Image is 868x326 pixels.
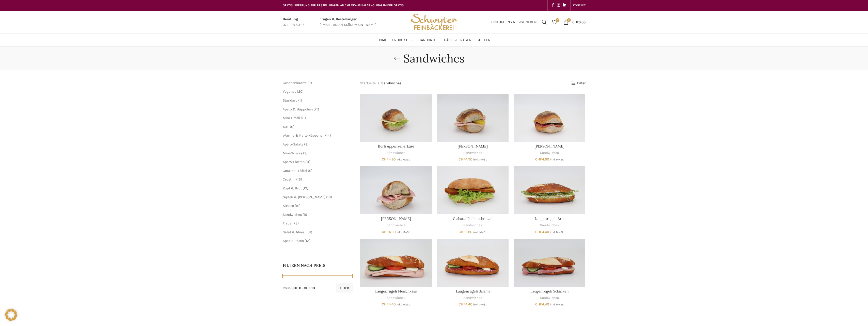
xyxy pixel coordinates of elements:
[382,230,389,234] span: CHF
[459,302,465,306] span: CHF
[397,303,410,306] small: inkl. MwSt.
[296,204,299,208] span: 16
[283,125,289,129] a: XXL
[320,17,376,28] a: Infobox link
[283,4,404,7] span: GRATIS LIEFERUNG FÜR BESTELLUNGEN AB CHF 150 - FILIALABHOLUNG IMMER GRATIS
[473,231,487,234] small: inkl. MwSt.
[283,160,305,164] span: Apéro-Platten
[283,133,324,138] span: Warme & Kalte Häppchen
[540,223,559,228] a: Sandwiches
[283,221,293,225] span: Fladen
[304,213,306,217] span: 9
[360,80,401,86] nav: Breadcrumb
[283,230,307,234] a: Salat & Müesli
[459,230,472,234] bdi: 6.90
[392,38,409,43] span: Produkte
[540,151,559,155] a: Sandwiches
[477,38,491,43] span: Stellen
[549,17,560,27] a: 0
[302,116,305,120] span: 11
[309,169,311,173] span: 6
[297,177,301,182] span: 15
[283,107,313,111] span: Apéro & Häppchen
[458,144,488,149] a: [PERSON_NAME]
[572,20,586,24] bdi: 0.00
[283,186,302,190] span: Zopf & Brot
[491,20,537,24] span: Einloggen / Registrieren
[437,166,509,214] a: Ciabatta Pouletschnitzel
[417,38,436,43] span: Standorte
[573,0,586,10] a: KONTAKT
[409,20,459,24] a: Site logo
[382,157,389,161] span: CHF
[382,302,396,306] bdi: 4.40
[444,38,471,43] span: Häufige Fragen
[556,2,562,9] a: Instagram social link
[535,230,549,234] bdi: 4.40
[387,296,405,300] a: Sandwiches
[391,53,403,63] a: Go back
[283,169,307,173] span: Gourmet-Löffel
[283,263,353,268] h5: Filtern nach Preis
[283,17,304,28] a: Infobox link
[382,302,389,306] span: CHF
[381,216,411,221] a: [PERSON_NAME]
[417,35,439,45] a: Standorte
[377,38,387,43] span: Home
[571,81,585,86] a: Filter
[283,286,315,291] div: Preis: —
[295,221,297,225] span: 3
[327,195,331,199] span: 13
[283,142,303,146] span: Apéro-Salate
[375,289,417,294] a: Laugenrugeli Fleischkäse
[397,158,410,161] small: inkl. MwSt.
[283,81,307,85] a: Geschenkkarte
[444,35,471,45] a: Häufige Fragen
[382,157,396,161] bdi: 4.90
[283,151,302,155] a: Mini-Süsses
[304,151,306,155] span: 9
[539,17,549,27] a: Suchen
[535,216,564,221] a: Laugenrugeli Brie
[336,283,353,292] button: Filter
[550,2,556,9] a: Facebook social link
[304,186,307,190] span: 13
[360,239,432,286] a: Laugenrugeli Fleischkäse
[397,231,410,234] small: inkl. MwSt.
[459,157,472,161] bdi: 4.90
[382,230,396,234] bdi: 4.90
[514,239,585,286] a: Laugenrugeli Schinken
[459,157,465,161] span: CHF
[572,20,579,24] span: CHF
[535,302,542,306] span: CHF
[305,142,307,146] span: 9
[315,107,318,111] span: 71
[283,116,300,120] a: Mini-Brötli
[514,94,585,141] a: Bürli Salami
[360,94,432,141] a: Bürli Appenzellerkäse
[530,289,569,294] a: Laugenrugeli Schinken
[283,89,296,94] span: Veganes
[463,296,482,300] a: Sandwiches
[283,98,297,103] a: Standard
[360,80,376,86] a: Startseite
[360,166,432,214] a: Bürli Schinken
[459,230,465,234] span: CHF
[299,98,301,103] span: 1
[514,166,585,214] a: Laugenrugeli Brie
[459,302,472,306] bdi: 4.40
[540,296,559,300] a: Sandwiches
[283,195,325,199] span: Gipfeli & [PERSON_NAME]
[437,239,509,286] a: Laugenrugeli Salami
[562,2,568,9] a: Linkedin social link
[283,213,302,217] span: Sandwiches
[283,239,304,243] a: Spezialitäten
[473,303,487,306] small: inkl. MwSt.
[309,81,311,85] span: 2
